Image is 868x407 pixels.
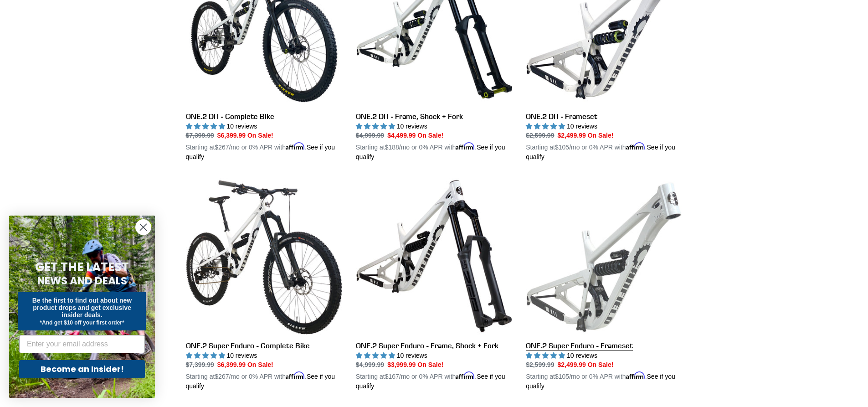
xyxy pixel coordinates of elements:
span: *And get $10 off your first order* [40,319,124,326]
button: Become an Insider! [19,360,145,378]
input: Enter your email address [19,335,145,353]
button: Close dialog [135,219,151,235]
span: Be the first to find out about new product drops and get exclusive insider deals. [32,297,132,319]
span: GET THE LATEST [35,259,129,275]
span: NEWS AND DEALS [37,273,127,288]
